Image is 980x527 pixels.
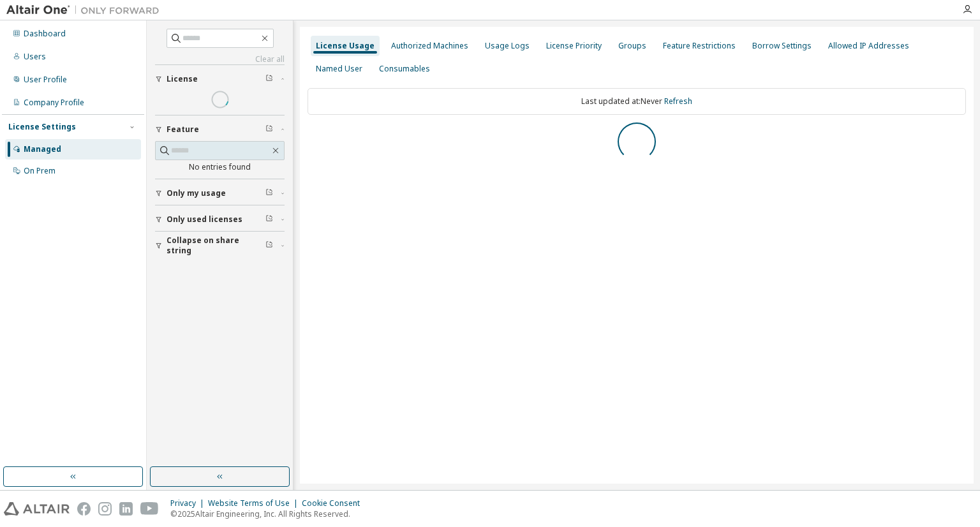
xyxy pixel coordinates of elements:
div: License Usage [316,41,375,51]
img: facebook.svg [77,502,91,516]
div: Named User [316,64,362,74]
span: Collapse on share string [167,235,265,256]
div: Dashboard [24,29,66,39]
img: instagram.svg [98,502,112,516]
div: On Prem [24,166,56,176]
span: Clear filter [265,241,273,251]
div: Company Profile [24,98,84,108]
img: youtube.svg [140,502,159,516]
img: altair_logo.svg [4,502,70,516]
button: License [155,65,285,93]
div: Authorized Machines [391,41,468,51]
div: Borrow Settings [752,41,812,51]
a: Refresh [664,96,692,107]
span: Feature [167,124,199,135]
div: User Profile [24,75,67,85]
div: Users [24,52,46,62]
span: Clear filter [265,214,273,225]
button: Feature [155,115,285,144]
span: Clear filter [265,74,273,84]
img: linkedin.svg [119,502,133,516]
div: Usage Logs [485,41,530,51]
div: License Priority [546,41,602,51]
button: Only my usage [155,179,285,207]
div: No entries found [155,162,285,172]
div: Managed [24,144,61,154]
span: Only my usage [167,188,226,198]
span: License [167,74,198,84]
span: Only used licenses [167,214,242,225]
div: Website Terms of Use [208,498,302,508]
a: Clear all [155,54,285,64]
span: Clear filter [265,188,273,198]
div: Feature Restrictions [663,41,736,51]
p: © 2025 Altair Engineering, Inc. All Rights Reserved. [170,508,367,519]
span: Clear filter [265,124,273,135]
div: Allowed IP Addresses [828,41,909,51]
button: Collapse on share string [155,232,285,260]
div: License Settings [8,122,76,132]
div: Consumables [379,64,430,74]
button: Only used licenses [155,205,285,234]
div: Cookie Consent [302,498,367,508]
img: Altair One [6,4,166,17]
div: Last updated at: Never [308,88,966,115]
div: Groups [618,41,646,51]
div: Privacy [170,498,208,508]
